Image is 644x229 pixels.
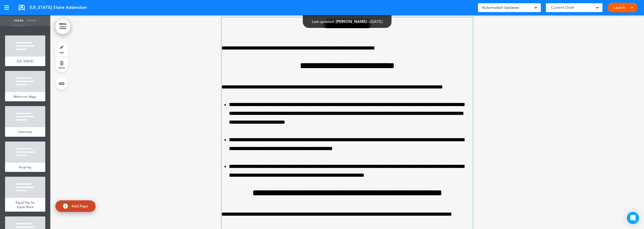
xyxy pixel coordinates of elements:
span: Equal Pay for Equal Work [16,200,35,209]
span: Current Draft [551,4,574,11]
a: [US_STATE] [5,57,45,66]
a: delete [55,57,68,72]
a: Pages [13,15,25,26]
span: Automated Updates [482,4,519,11]
span: Overtime [18,130,32,134]
span: Last updated: [312,19,335,24]
div: — [312,20,383,23]
a: Launch [611,3,627,12]
a: style [55,42,68,57]
span: [DATE] [371,19,383,24]
img: add.svg [63,204,68,209]
a: Final Pay [5,163,45,172]
a: Theme [25,15,38,26]
span: style [59,51,64,54]
span: [US_STATE] State Addendum [30,5,87,10]
a: Equal Pay for Equal Work [5,198,45,212]
span: [US_STATE] [17,59,34,63]
span: Minimum Wage [14,95,37,99]
div: Open Intercom Messenger [627,212,639,224]
a: MENU [55,19,70,34]
span: Final Pay [19,165,32,169]
a: Minimum Wage [5,92,45,102]
span: [PERSON_NAME] [336,19,367,24]
span: delete [58,66,65,69]
a: Add Page [55,200,96,212]
a: Overtime [5,127,45,137]
span: Add Page [71,204,88,208]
